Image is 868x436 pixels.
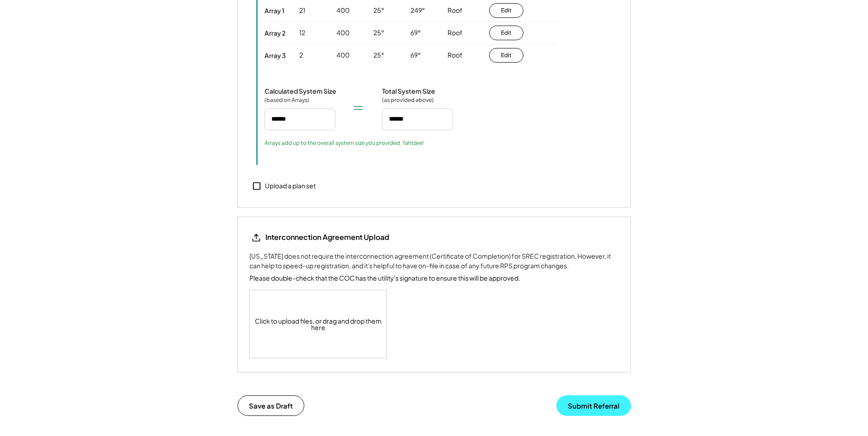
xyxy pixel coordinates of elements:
[249,273,520,283] div: Please double-check that the COC has the utility's signature to ensure this will be approved.
[373,6,384,15] div: 25°
[264,87,336,95] div: Calculated System Size
[382,87,435,95] div: Total System Size
[556,395,631,416] button: Submit Referral
[447,28,463,37] div: Roof
[447,51,463,60] div: Roof
[299,28,305,37] div: 12
[237,395,304,416] button: Save as Draft
[299,6,305,15] div: 21
[489,26,523,40] button: Edit
[489,48,523,63] button: Edit
[410,28,421,37] div: 69°
[264,96,310,104] div: (based on Arrays)
[410,6,425,15] div: 249°
[250,290,387,358] div: Click to upload files, or drag and drop them here
[373,51,384,60] div: 25°
[382,96,434,104] div: (as provided above)
[447,6,463,15] div: Roof
[249,251,619,271] div: [US_STATE] does not require the interconnection agreement (Certificate of Completion) for SREC re...
[336,51,350,60] div: 400
[264,6,284,15] div: Array 1
[264,139,424,147] div: Arrays add up to the overall system size you provided. Yahtzee!
[264,51,286,59] div: Array 3
[265,232,389,242] div: Interconnection Agreement Upload
[336,28,350,37] div: 400
[489,3,523,18] button: Edit
[336,6,350,15] div: 400
[373,28,384,37] div: 25°
[264,29,286,37] div: Array 2
[265,181,316,191] div: Upload a plan set
[299,51,303,60] div: 2
[410,51,421,60] div: 69°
